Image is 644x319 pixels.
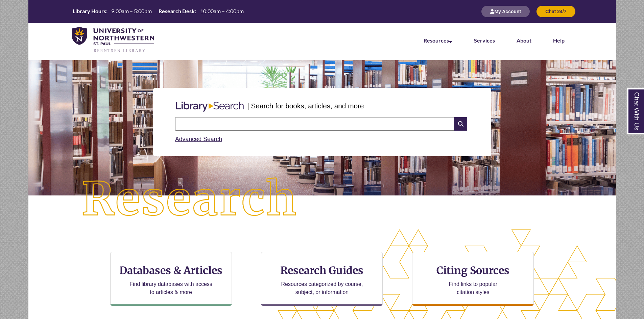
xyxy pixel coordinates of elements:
a: Hours Today [70,7,246,16]
p: Resources categorized by course, subject, or information [278,280,366,296]
a: Resources [424,37,452,44]
a: Services [474,37,495,44]
a: Citing Sources Find links to popular citation styles [412,252,534,306]
a: Chat 24/7 [536,8,575,14]
img: Libary Search [172,99,247,114]
img: UNWSP Library Logo [72,27,154,53]
p: Find library databases with access to articles & more [127,280,215,296]
a: Advanced Search [175,136,222,142]
a: Help [553,37,565,44]
h3: Citing Sources [432,264,515,277]
p: Find links to popular citation styles [440,280,506,296]
a: Research Guides Resources categorized by course, subject, or information [261,252,383,306]
img: Research [57,154,322,245]
a: About [517,37,531,44]
button: My Account [481,6,530,17]
th: Library Hours: [70,7,109,15]
i: Search [454,117,467,131]
a: My Account [481,8,530,14]
a: Databases & Articles Find library databases with access to articles & more [110,252,232,306]
h3: Databases & Articles [116,264,226,277]
th: Research Desk: [156,7,197,15]
button: Chat 24/7 [536,6,575,17]
span: 10:00am – 4:00pm [200,8,244,14]
span: 9:00am – 5:00pm [111,8,152,14]
h3: Research Guides [267,264,377,277]
p: | Search for books, articles, and more [247,101,364,111]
